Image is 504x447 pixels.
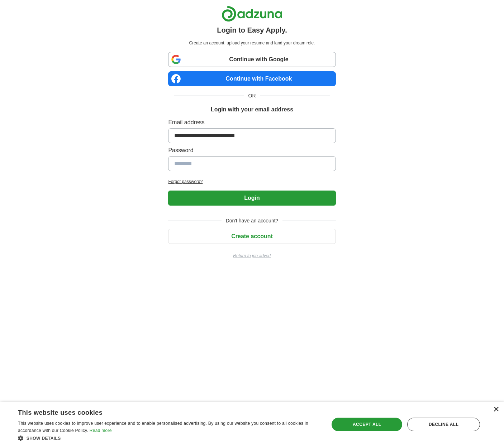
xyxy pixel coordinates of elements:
div: Show details [18,434,320,442]
a: Return to job advert [168,253,336,259]
h1: Login with your email address [211,105,293,114]
h1: Login to Easy Apply. [217,25,287,35]
div: Decline all [407,418,480,431]
p: Create an account, upload your resume and land your dream role. [170,40,334,46]
label: Email address [168,118,336,127]
label: Password [168,146,336,155]
a: Create account [168,233,336,239]
button: Create account [168,229,336,244]
img: Adzuna logo [222,6,282,22]
span: Don't have an account? [222,217,283,225]
a: Continue with Google [168,52,336,67]
button: Login [168,191,336,206]
div: This website uses cookies [18,406,302,417]
div: Accept all [332,418,402,431]
a: Forgot password? [168,178,336,185]
span: This website uses cookies to improve user experience and to enable personalised advertising. By u... [18,421,308,433]
span: Show details [27,436,61,441]
a: Read more, opens a new window [90,428,112,433]
a: Continue with Facebook [168,71,336,86]
div: Close [493,407,499,412]
span: OR [244,92,260,100]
